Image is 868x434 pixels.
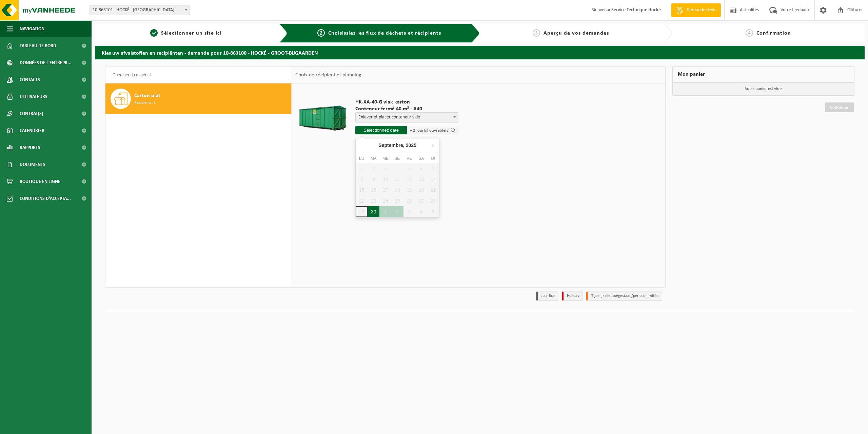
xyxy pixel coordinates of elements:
[403,155,415,162] div: Ve
[20,122,44,139] span: Calendrier
[415,155,427,162] div: Sa
[379,206,391,217] div: 1
[379,155,391,162] div: Me
[20,71,40,88] span: Contacts
[406,143,416,148] i: 2025
[673,82,854,95] p: Votre panier est vide
[533,29,540,37] span: 3
[20,156,45,173] span: Documents
[685,7,717,14] span: Demande devis
[95,46,865,59] h2: Kies uw afvalstoffen en recipiënten - demande pour 10-863100 - HOCKÉ - GROOT-BIJGAARDEN
[368,155,379,162] div: Ma
[328,31,441,36] span: Choisissiez les flux de déchets et récipients
[427,155,439,162] div: Di
[20,37,56,54] span: Tableau de bord
[355,106,458,112] span: Conteneur fermé 40 m³ - A40
[105,83,292,114] button: Carton plat Récipients: 1
[355,126,407,134] input: Sélectionnez date
[20,105,43,122] span: Contrat(s)
[671,3,721,17] a: Demande devis
[150,29,158,37] span: 1
[825,102,854,112] a: Continuer
[403,206,415,217] div: 3
[20,88,47,105] span: Utilisateurs
[756,31,791,36] span: Confirmation
[317,29,325,37] span: 2
[536,291,558,301] li: Jour fixe
[292,67,365,83] div: Choix de récipient et planning
[20,139,40,156] span: Rapports
[544,31,609,36] span: Aperçu de vos demandes
[20,173,60,190] span: Boutique en ligne
[672,66,855,82] div: Mon panier
[410,128,450,133] span: + 2 jour(s) ouvrable(s)
[392,206,403,217] div: 2
[134,100,156,106] span: Récipients: 1
[376,140,419,151] div: Septembre,
[356,113,458,122] span: Enlever et placer conteneur vide
[90,5,190,15] span: 10-863101 - HOCKÉ - SINT-AGATHA-BERCHEM
[98,29,274,37] a: 1Sélectionner un site ici
[586,291,662,301] li: Tijdelijk niet toegestaan/période limitée
[109,70,288,80] input: Chercher du matériel
[746,29,753,37] span: 4
[90,5,190,15] span: 10-863101 - HOCKÉ - SINT-AGATHA-BERCHEM
[161,31,222,36] span: Sélectionner un site ici
[356,155,368,162] div: Lu
[355,99,458,106] span: HK-XA-40-G vlak karton
[134,92,160,100] span: Carton plat
[392,155,403,162] div: Je
[368,206,379,217] div: 30
[20,190,71,207] span: Conditions d'accepta...
[611,7,661,13] strong: Service Technique Hocké
[20,20,44,37] span: Navigation
[20,54,72,71] span: Données de l'entrepr...
[562,291,583,301] li: Holiday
